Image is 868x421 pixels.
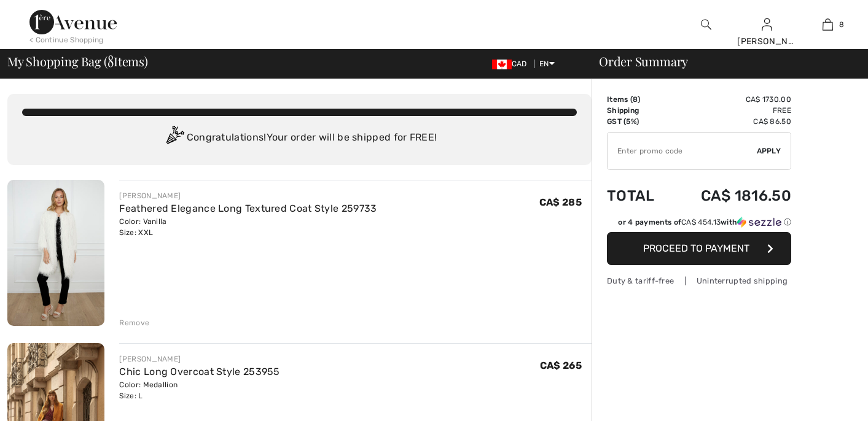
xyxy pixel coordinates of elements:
[798,17,858,32] a: 8
[22,126,577,150] div: Congratulations! Your order will be shipped for FREE!
[492,60,532,68] span: CAD
[119,366,280,377] a: Chic Long Overcoat Style 253955
[539,60,555,68] span: EN
[108,52,114,68] span: 8
[162,126,187,150] img: Congratulation2.svg
[670,175,791,217] td: CA$ 1816.50
[29,10,117,34] img: 1ère Avenue
[737,217,781,228] img: Sezzle
[701,17,711,32] img: search the website
[607,217,791,232] div: or 4 payments ofCA$ 454.13withSezzle Click to learn more about Sezzle
[670,105,791,116] td: Free
[670,116,791,127] td: CA$ 86.50
[823,17,833,32] img: My Bag
[762,17,772,32] img: My Info
[539,196,582,208] span: CA$ 285
[540,360,582,371] span: CA$ 265
[608,133,757,169] input: Promo code
[643,242,749,254] span: Proceed to Payment
[839,19,844,30] span: 8
[607,275,791,287] div: Duty & tariff-free | Uninterrupted shipping
[119,203,377,214] a: Feathered Elegance Long Textured Coat Style 259733
[618,217,791,228] div: or 4 payments of with
[7,180,104,326] img: Feathered Elegance Long Textured Coat Style 259733
[492,60,512,69] img: Canadian Dollar
[633,95,638,104] span: 8
[607,94,670,105] td: Items ( )
[584,55,861,68] div: Order Summary
[762,18,772,30] a: Sign In
[29,34,104,45] div: < Continue Shopping
[7,55,148,68] span: My Shopping Bag ( Items)
[119,216,377,238] div: Color: Vanilla Size: XXL
[607,116,670,127] td: GST (5%)
[119,190,377,201] div: [PERSON_NAME]
[607,232,791,265] button: Proceed to Payment
[607,105,670,116] td: Shipping
[119,353,280,365] div: [PERSON_NAME]
[119,379,280,401] div: Color: Medallion Size: L
[670,94,791,105] td: CA$ 1730.00
[119,317,149,328] div: Remove
[607,175,670,217] td: Total
[681,218,721,226] span: CA$ 454.13
[757,145,781,156] span: Apply
[737,35,797,48] div: [PERSON_NAME]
